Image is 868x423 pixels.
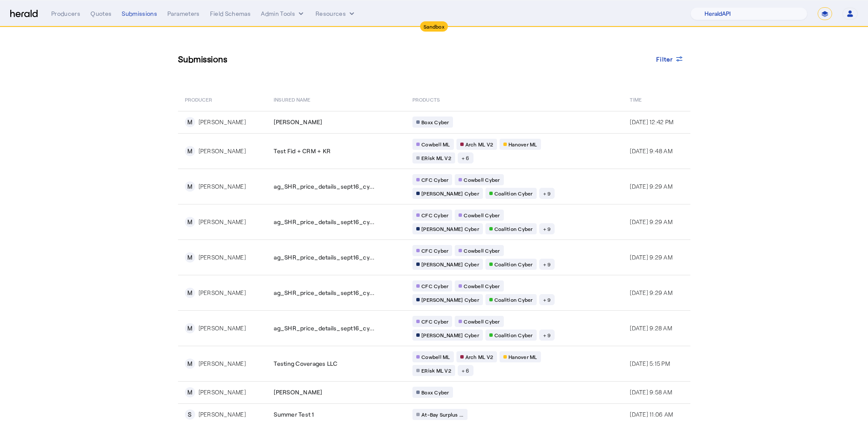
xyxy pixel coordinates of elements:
[494,261,533,268] span: Coalition Cyber
[543,225,551,232] span: + 9
[210,9,251,18] div: Field Schemas
[274,253,374,262] span: ag_SHR_price_details_sept16_cy...
[509,353,537,360] span: Hanover ML
[274,324,374,333] span: ag_SHR_price_details_sept16_cy...
[494,296,533,303] span: Coalition Cyber
[630,254,672,261] span: [DATE] 9:29 AM
[412,95,440,103] span: PRODUCTS
[185,359,195,369] div: M
[421,225,479,232] span: [PERSON_NAME] Cyber
[464,212,500,219] span: Cowbell Cyber
[274,289,374,297] span: ag_SHR_price_details_sept16_cy...
[465,141,494,148] span: Arch ML V2
[185,409,195,420] div: S
[630,183,672,190] span: [DATE] 9:29 AM
[630,388,672,396] span: [DATE] 9:58 AM
[274,118,322,126] span: [PERSON_NAME]
[421,367,451,374] span: ERisk ML V2
[178,53,228,65] h3: Submissions
[185,181,195,192] div: M
[464,247,500,254] span: Cowbell Cyber
[91,9,111,18] div: Quotes
[199,182,246,191] div: [PERSON_NAME]
[421,296,479,303] span: [PERSON_NAME] Cyber
[464,283,500,289] span: Cowbell Cyber
[464,176,500,183] span: Cowbell Cyber
[51,9,80,18] div: Producers
[421,212,448,219] span: CFC Cyber
[543,332,551,338] span: + 9
[462,155,470,161] span: + 6
[494,332,533,338] span: Coalition Cyber
[630,95,641,103] span: Time
[185,288,195,298] div: M
[421,261,479,268] span: [PERSON_NAME] Cyber
[462,367,470,374] span: + 6
[630,289,672,296] span: [DATE] 9:29 AM
[274,388,322,397] span: [PERSON_NAME]
[261,9,305,18] button: internal dropdown menu
[185,323,195,333] div: M
[421,283,448,289] span: CFC Cyber
[421,141,450,148] span: Cowbell ML
[421,119,449,125] span: Boxx Cyber
[630,147,672,155] span: [DATE] 9:48 AM
[185,146,195,156] div: M
[199,289,246,297] div: [PERSON_NAME]
[274,95,310,103] span: Insured Name
[420,21,448,32] div: Sandbox
[10,10,38,18] img: Herald Logo
[199,388,246,397] div: [PERSON_NAME]
[464,318,500,325] span: Cowbell Cyber
[421,318,448,325] span: CFC Cyber
[494,225,533,232] span: Coalition Cyber
[185,252,195,263] div: M
[421,247,448,254] span: CFC Cyber
[630,324,672,332] span: [DATE] 9:28 AM
[656,55,673,64] span: Filter
[199,324,246,333] div: [PERSON_NAME]
[122,9,157,18] div: Submissions
[274,410,314,419] span: Summer Test 1
[630,218,672,225] span: [DATE] 9:29 AM
[421,155,451,161] span: ERisk ML V2
[630,411,673,418] span: [DATE] 11:06 AM
[185,117,195,127] div: M
[543,296,551,303] span: + 9
[274,359,337,368] span: Testing Coverages LLC
[421,353,450,360] span: Cowbell ML
[494,190,533,197] span: Coalition Cyber
[185,217,195,227] div: M
[199,147,246,155] div: [PERSON_NAME]
[274,147,330,155] span: Test Fid + CRM + KR
[465,353,494,360] span: Arch ML V2
[543,261,551,268] span: + 9
[167,9,200,18] div: Parameters
[509,141,537,148] span: Hanover ML
[421,176,448,183] span: CFC Cyber
[199,253,246,262] div: [PERSON_NAME]
[421,411,464,418] span: At-Bay Surplus ...
[199,410,246,419] div: [PERSON_NAME]
[274,182,374,191] span: ag_SHR_price_details_sept16_cy...
[421,332,479,338] span: [PERSON_NAME] Cyber
[630,360,670,367] span: [DATE] 5:15 PM
[630,118,673,125] span: [DATE] 12:42 PM
[274,218,374,226] span: ag_SHR_price_details_sept16_cy...
[185,387,195,397] div: M
[185,95,213,103] span: PRODUCER
[199,218,246,226] div: [PERSON_NAME]
[199,359,246,368] div: [PERSON_NAME]
[543,190,551,197] span: + 9
[421,389,449,396] span: Boxx Cyber
[421,190,479,197] span: [PERSON_NAME] Cyber
[199,118,246,126] div: [PERSON_NAME]
[316,9,356,18] button: Resources dropdown menu
[649,51,690,67] button: Filter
